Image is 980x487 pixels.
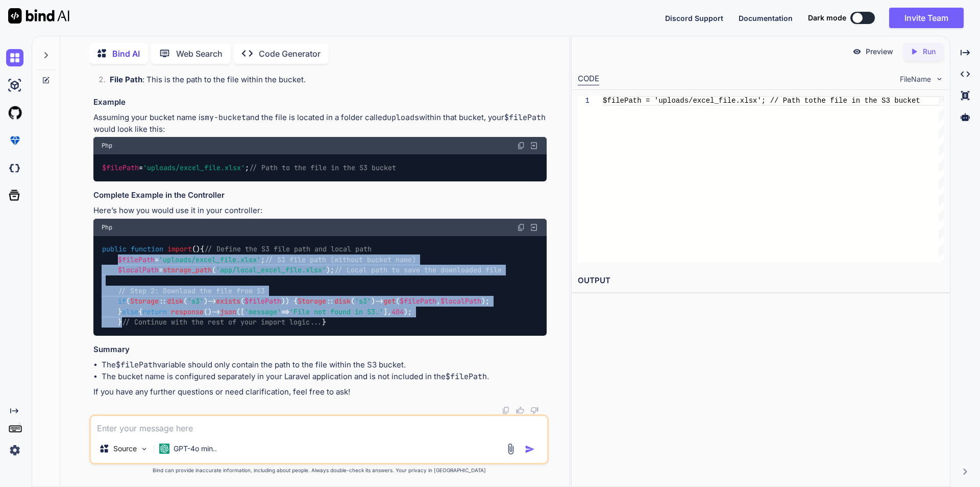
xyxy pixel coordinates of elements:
h3: Complete Example in the Controller [93,190,547,201]
p: Web Search [176,48,223,60]
span: 's3' [355,297,371,306]
button: Discord Support [665,13,723,24]
span: function [131,245,163,254]
span: if [118,297,126,306]
p: Bind AI [112,48,140,60]
img: githubLight [6,104,23,122]
span: // Path to the file in the S3 bucket [249,163,396,172]
span: // Continue with the rest of your import logic... [122,317,322,327]
span: Storage [130,297,159,306]
img: settings [6,442,23,459]
span: Documentation [739,14,793,22]
span: disk [334,297,351,306]
span: // Step 2: Download the file from S3 [118,286,265,295]
img: Bind AI [8,8,69,24]
span: else [122,307,138,316]
img: like [516,406,524,414]
div: 1 [578,96,590,106]
span: the file in the S3 bucket [813,97,920,105]
span: $filePath [118,255,155,264]
img: GPT-4o mini [159,444,169,454]
code: $filePath [116,360,157,370]
span: Storage [298,297,326,306]
span: $filePath [400,297,436,306]
img: attachment [505,443,517,455]
span: Dark mode [808,13,846,23]
span: disk [167,297,183,306]
div: CODE [578,73,599,85]
img: premium [6,132,23,149]
code: $filePath [504,112,546,123]
span: 'File not found in S3.' [289,307,383,316]
strong: File Path [110,75,142,84]
span: $localPath [118,265,159,274]
img: ai-studio [6,77,23,94]
p: Preview [866,47,893,57]
span: Php [102,142,112,150]
span: Discord Support [665,14,723,22]
img: dislike [530,406,538,414]
img: copy [517,223,525,231]
li: The variable should only contain the path to the file within the S3 bucket. [102,359,547,371]
span: storage_path [163,265,212,274]
li: The bucket name is configured separately in your Laravel application and is not included in the . [102,371,547,383]
span: $filePath [102,163,139,172]
span: 404 [391,307,404,316]
button: Documentation [739,13,793,24]
code: my-bucket [205,112,246,123]
img: Pick Models [140,445,149,453]
img: darkCloudIdeIcon [6,159,23,177]
p: Source [113,444,137,454]
span: public [102,245,127,254]
img: chat [6,49,23,66]
span: import [167,245,192,254]
span: Php [102,223,112,231]
span: $filePath = 'uploads/excel_file.xlsx'; // Path to [603,97,813,105]
span: $localPath [440,297,481,306]
li: : This is the path to the file within the bucket. [102,74,547,88]
span: json [220,307,236,316]
code: = ; [102,163,397,173]
span: 's3' [187,297,204,306]
img: preview [852,47,862,56]
span: 'message' [244,307,281,316]
span: FileName [900,74,931,84]
code: uploads [387,112,419,123]
img: chevron down [935,75,944,83]
p: Bind can provide inaccurate information, including about people. Always double-check its answers.... [89,467,549,474]
p: Run [923,47,936,57]
span: 'uploads/excel_file.xlsx' [143,163,245,172]
span: $filePath [244,297,281,306]
span: // Local path to save the downloaded file [334,265,502,274]
p: GPT-4o min.. [174,444,217,454]
span: exists [216,297,240,306]
code: { = ; = ( ); ( :: ( )-> ( )) { :: ( )-> ( , ); } { ()-> ([ => ], ); } } [102,244,502,327]
p: Code Generator [259,48,321,60]
h3: Summary [93,344,547,356]
p: Assuming your bucket name is and the file is located in a folder called within that bucket, your ... [93,112,547,135]
span: // Define the S3 file path and local path [204,245,372,254]
img: Open in Browser [529,223,538,232]
span: get [383,297,396,306]
span: 'app/local_excel_file.xlsx' [216,265,326,274]
h3: Example [93,97,547,108]
code: $filePath [446,372,487,382]
img: icon [525,444,535,454]
button: Invite Team [889,8,964,28]
img: copy [517,142,525,150]
span: return [142,307,167,316]
h2: OUTPUT [572,269,950,293]
p: Here’s how you would use it in your controller: [93,205,547,217]
img: Open in Browser [529,141,538,150]
span: // S3 file path (without bucket name) [265,255,416,264]
span: 'uploads/excel_file.xlsx' [159,255,261,264]
span: ( ) [131,245,200,254]
p: If you have any further questions or need clarification, feel free to ask! [93,386,547,398]
span: response [171,307,204,316]
img: copy [502,406,510,414]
